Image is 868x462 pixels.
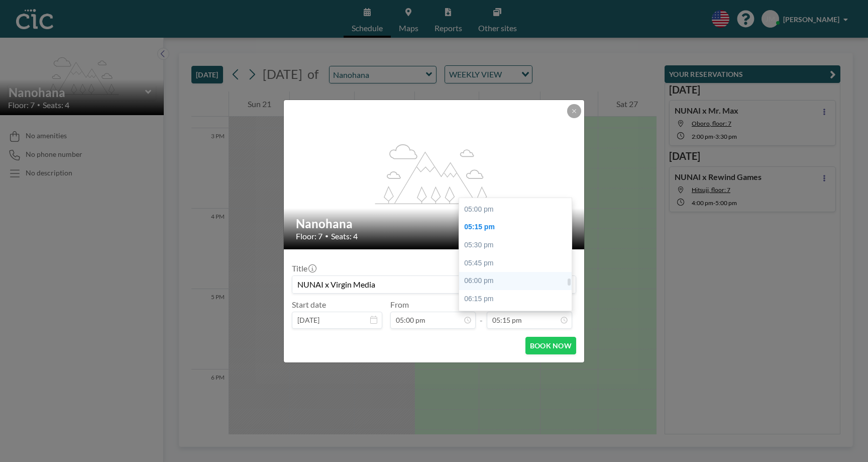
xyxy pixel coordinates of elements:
[292,263,315,273] label: Title
[525,337,576,354] button: BOOK NOW
[459,290,572,308] div: 06:15 pm
[459,308,572,326] div: 06:30 pm
[459,272,572,290] div: 06:00 pm
[459,254,572,272] div: 05:45 pm
[292,276,576,293] input: Julian's reservation
[292,300,326,310] label: Start date
[325,232,329,240] span: •
[331,231,358,241] span: Seats: 4
[459,218,572,236] div: 05:15 pm
[390,300,409,310] label: From
[375,143,494,204] g: flex-grow: 1.2;
[459,236,572,254] div: 05:30 pm
[296,231,322,241] span: Floor: 7
[480,303,483,325] span: -
[296,216,573,231] h2: Nanohana
[459,201,572,219] div: 05:00 pm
